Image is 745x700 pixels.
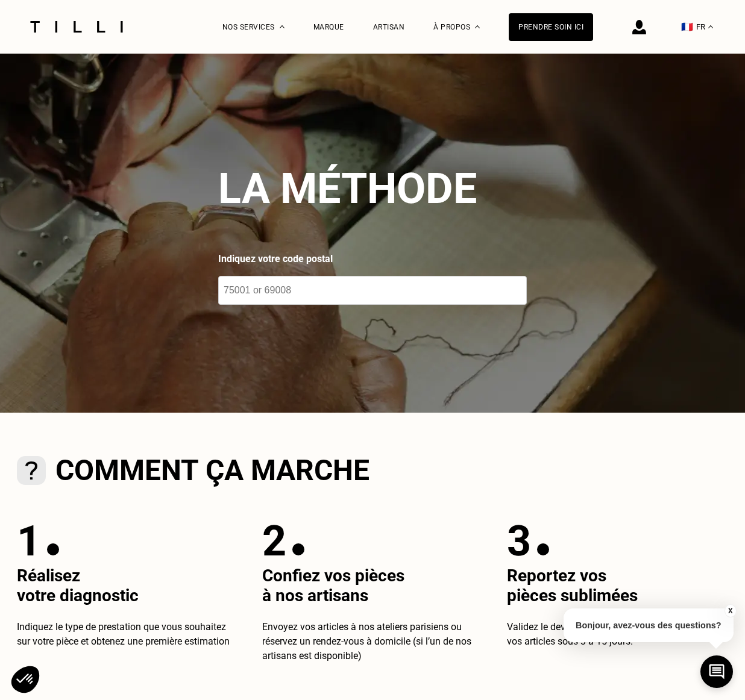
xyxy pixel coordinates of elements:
span: à nos artisans [262,586,368,605]
span: Confiez vos pièces [262,566,404,586]
h2: Comment ça marche [55,454,369,487]
button: X [724,604,736,617]
span: 🇫🇷 [681,21,693,33]
label: Indiquez votre code postal [218,252,527,266]
img: Menu déroulant [280,25,284,28]
p: Bonjour, avez-vous des questions? [564,608,734,642]
h2: La méthode [218,164,477,213]
span: Reportez vos [507,566,606,586]
span: Indiquez le type de prestation que vous souhaitez sur votre pièce et obtenez une première estimation [17,621,230,647]
span: votre diagnostic [17,586,139,605]
a: Marque [313,23,344,31]
img: menu déroulant [708,25,713,28]
input: 75001 or 69008 [218,276,527,305]
a: Prendre soin ici [509,13,593,41]
img: Comment ça marche [17,456,46,485]
a: Artisan [373,23,405,31]
img: Menu déroulant à propos [475,25,480,28]
p: 2 [262,516,286,566]
p: 1 [17,516,41,566]
span: pièces sublimées [507,586,638,605]
p: 3 [507,516,531,566]
img: Logo du service de couturière Tilli [26,21,127,33]
img: icône connexion [632,20,646,34]
span: Validez le devis final avec votre artisan et récupérez vos articles sous 3 à 15 jours. [507,621,725,647]
span: Envoyez vos articles à nos ateliers parisiens ou réservez un rendez-vous à domicile (si l’un de n... [262,621,471,661]
span: Réalisez [17,566,80,586]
